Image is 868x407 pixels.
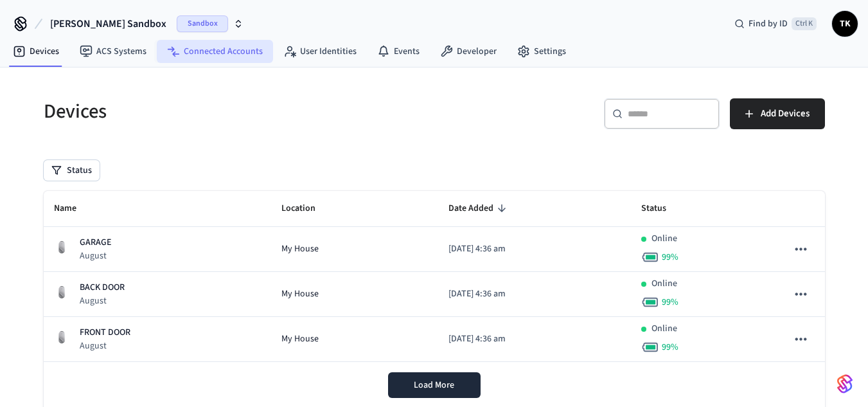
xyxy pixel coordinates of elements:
[281,199,332,219] span: Location
[157,40,273,63] a: Connected Accounts
[367,40,430,63] a: Events
[3,40,69,63] a: Devices
[281,242,319,256] span: My House
[54,199,93,219] span: Name
[792,17,817,30] span: Ctrl K
[662,296,678,309] span: 99 %
[177,15,228,32] span: Sandbox
[448,242,621,256] p: [DATE] 4:36 am
[651,232,677,246] p: Online
[80,339,130,352] p: August
[281,287,319,301] span: My House
[730,98,825,129] button: Add Devices
[54,284,69,300] img: August Wifi Smart Lock 3rd Gen, Silver, Front
[44,160,100,181] button: Status
[448,287,621,301] p: [DATE] 4:36 am
[388,372,481,398] button: Load More
[662,341,678,354] span: 99 %
[80,294,125,307] p: August
[69,40,157,63] a: ACS Systems
[44,191,825,362] table: sticky table
[80,236,111,249] p: GARAGE
[832,11,858,37] button: TK
[833,12,856,35] span: TK
[837,374,853,394] img: SeamLogoGradient.69752ec5.svg
[651,277,677,291] p: Online
[651,322,677,336] p: Online
[44,98,427,125] h5: Devices
[641,199,683,219] span: Status
[724,12,827,35] div: Find by IDCtrl K
[50,16,166,32] span: [PERSON_NAME] Sandbox
[80,326,130,339] p: FRONT DOOR
[80,281,125,294] p: BACK DOOR
[507,40,576,63] a: Settings
[54,239,69,255] img: August Wifi Smart Lock 3rd Gen, Silver, Front
[748,17,788,30] span: Find by ID
[662,251,678,264] span: 99 %
[54,329,69,345] img: August Wifi Smart Lock 3rd Gen, Silver, Front
[448,199,510,219] span: Date Added
[80,249,111,262] p: August
[430,40,507,63] a: Developer
[281,332,319,346] span: My House
[414,379,454,392] span: Load More
[448,332,621,346] p: [DATE] 4:36 am
[761,105,810,122] span: Add Devices
[273,40,367,63] a: User Identities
